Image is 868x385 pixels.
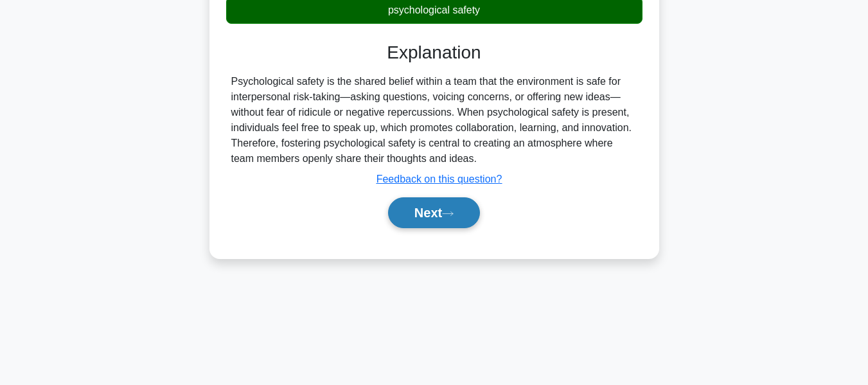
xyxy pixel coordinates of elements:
[234,42,635,64] h3: Explanation
[231,74,637,166] div: Psychological safety is the shared belief within a team that the environment is safe for interper...
[376,174,502,184] a: Feedback on this question?
[388,197,480,228] button: Next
